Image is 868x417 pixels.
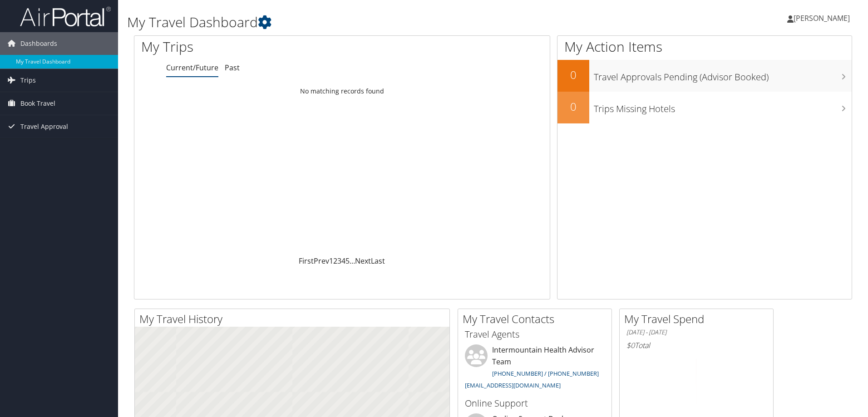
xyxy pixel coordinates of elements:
[333,256,337,266] a: 2
[355,256,371,266] a: Next
[329,256,333,266] a: 1
[624,311,773,327] h2: My Travel Spend
[626,340,766,350] h6: Total
[225,63,240,73] a: Past
[787,5,859,32] a: [PERSON_NAME]
[465,397,605,410] h3: Online Support
[141,37,370,56] h1: My Trips
[166,63,218,73] a: Current/Future
[594,98,852,115] h3: Trips Missing Hotels
[794,13,850,23] span: [PERSON_NAME]
[557,67,589,83] h2: 0
[20,115,68,138] span: Travel Approval
[345,256,350,266] a: 5
[337,256,341,266] a: 3
[557,99,589,114] h2: 0
[557,92,852,123] a: 0Trips Missing Hotels
[557,60,852,92] a: 0Travel Approvals Pending (Advisor Booked)
[350,256,355,266] span: …
[314,256,329,266] a: Prev
[20,92,55,115] span: Book Travel
[127,13,615,32] h1: My Travel Dashboard
[465,328,605,341] h3: Travel Agents
[341,256,345,266] a: 4
[465,381,561,389] a: [EMAIL_ADDRESS][DOMAIN_NAME]
[371,256,385,266] a: Last
[134,83,550,99] td: No matching records found
[463,311,612,327] h2: My Travel Contacts
[557,37,852,56] h1: My Action Items
[626,340,635,350] span: $0
[299,256,314,266] a: First
[594,66,852,83] h3: Travel Approvals Pending (Advisor Booked)
[492,369,599,378] a: [PHONE_NUMBER] / [PHONE_NUMBER]
[20,32,57,55] span: Dashboards
[20,6,111,27] img: airportal-logo.png
[139,311,449,327] h2: My Travel History
[626,328,766,337] h6: [DATE] - [DATE]
[20,69,36,92] span: Trips
[460,344,609,393] li: Intermountain Health Advisor Team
